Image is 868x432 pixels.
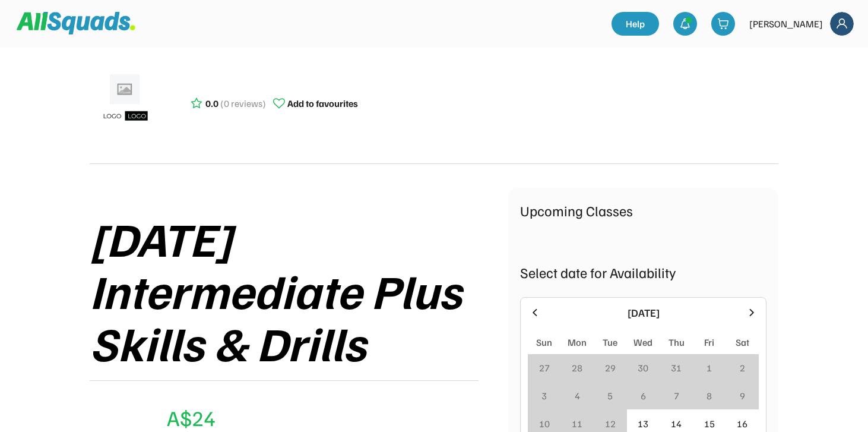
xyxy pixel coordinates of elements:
[638,417,648,431] div: 13
[679,18,691,30] img: bell-03%20%281%29.svg
[704,335,714,349] div: Fri
[736,335,749,349] div: Sat
[671,361,682,375] div: 31
[830,12,854,36] img: Frame%2018.svg
[220,96,266,111] div: (0 reviews)
[674,389,679,403] div: 7
[548,305,739,321] div: [DATE]
[717,18,729,30] img: shopping-cart-01%20%281%29.svg
[575,389,580,403] div: 4
[536,335,552,349] div: Sun
[671,417,682,431] div: 14
[707,361,712,375] div: 1
[205,96,218,111] div: 0.0
[539,417,550,431] div: 10
[612,12,659,36] a: Help
[633,335,652,349] div: Wed
[605,361,616,375] div: 29
[740,389,745,403] div: 9
[641,389,646,403] div: 6
[90,212,508,368] div: [DATE] Intermediate Plus Skills & Drills
[287,96,358,111] div: Add to favourites
[740,361,745,375] div: 2
[707,389,712,403] div: 8
[520,200,766,221] div: Upcoming Classes
[603,335,617,349] div: Tue
[17,12,135,34] img: Squad%20Logo.svg
[541,389,547,403] div: 3
[520,261,766,283] div: Select date for Availability
[605,417,616,431] div: 12
[669,335,685,349] div: Thu
[572,417,582,431] div: 11
[568,335,587,349] div: Mon
[572,361,582,375] div: 28
[749,17,823,31] div: [PERSON_NAME]
[90,401,118,429] img: yH5BAEAAAAALAAAAAABAAEAAAIBRAA7
[737,417,747,431] div: 16
[96,70,155,130] img: ui-kit-placeholders-product-5_1200x.webp
[704,417,715,431] div: 15
[607,389,613,403] div: 5
[638,361,648,375] div: 30
[539,361,550,375] div: 27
